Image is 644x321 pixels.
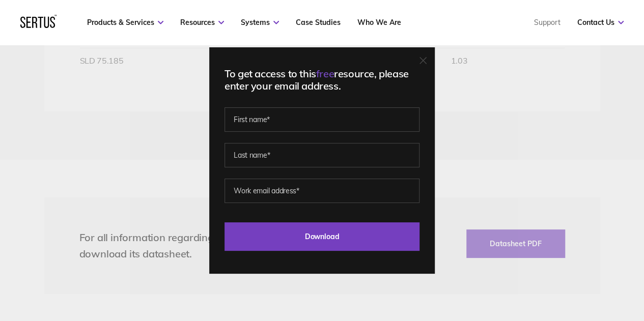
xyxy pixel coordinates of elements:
input: First name* [225,107,419,132]
a: Systems [241,18,279,27]
div: To get access to this resource, please enter your email address. [225,68,419,92]
a: Case Studies [296,18,341,27]
span: free [316,67,334,80]
a: Support [534,18,561,27]
input: Download [225,222,419,251]
a: Who We Are [357,18,401,27]
input: Work email address* [225,179,419,203]
a: Products & Services [87,18,163,27]
iframe: Chat Widget [593,272,644,321]
input: Last name* [225,143,419,167]
a: Resources [180,18,224,27]
a: Contact Us [577,18,624,27]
